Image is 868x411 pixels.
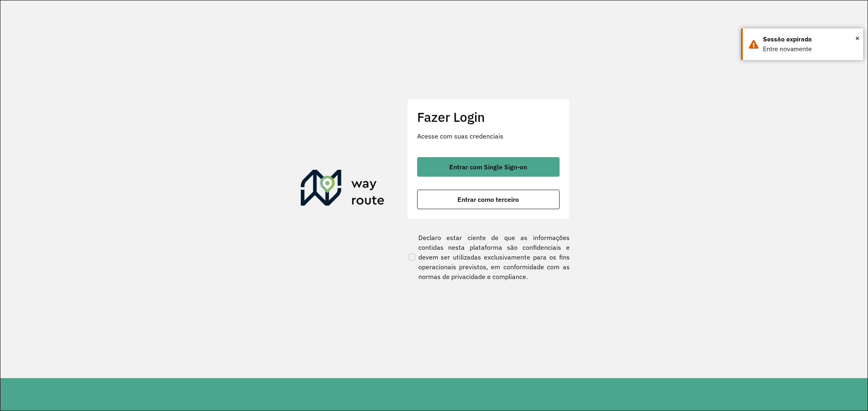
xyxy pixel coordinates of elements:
[763,44,857,54] div: Entre novamente
[449,164,527,170] span: Entrar com Single Sign-on
[301,170,385,209] img: Roteirizador AmbevTech
[855,32,859,44] span: ×
[407,233,570,281] label: Declaro estar ciente de que as informações contidas nesta plataforma são confidenciais e devem se...
[855,32,859,44] button: Close
[417,157,560,177] button: button
[763,35,857,44] div: Sessão expirada
[417,131,560,141] p: Acesse com suas credenciais
[417,109,560,125] h2: Fazer Login
[417,190,560,209] button: button
[457,196,519,203] span: Entrar como terceiro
